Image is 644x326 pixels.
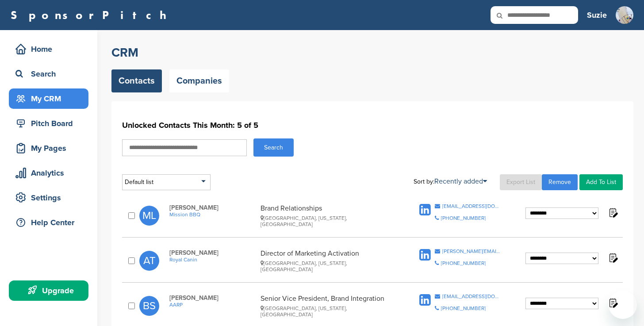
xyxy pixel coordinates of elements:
div: My Pages [13,140,88,156]
div: Default list [122,174,211,190]
a: Home [9,39,88,59]
div: [PHONE_NUMBER] [441,261,486,266]
div: Sort by: [414,178,487,185]
a: Add To List [579,174,623,190]
span: BS [139,296,159,316]
a: My CRM [9,88,88,109]
h2: CRM [111,45,633,61]
div: [EMAIL_ADDRESS][DOMAIN_NAME] [442,294,501,299]
iframe: Button to launch messaging window [609,291,637,319]
a: Suzie [587,5,607,25]
h1: Unlocked Contacts This Month: 5 of 5 [122,117,623,133]
a: Royal Canin [169,257,256,263]
div: [GEOGRAPHIC_DATA], [US_STATE], [GEOGRAPHIC_DATA] [261,215,397,227]
a: Search [9,64,88,84]
div: Home [13,41,88,57]
a: Export List [500,174,542,190]
a: Upgrade [9,280,88,301]
a: Contacts [111,69,162,92]
a: AARP [169,302,256,308]
a: My Pages [9,138,88,158]
a: Analytics [9,163,88,183]
img: Notes [607,252,618,263]
h3: Suzie [587,9,607,21]
a: Pitch Board [9,113,88,134]
div: My CRM [13,91,88,107]
a: Recently added [434,177,487,186]
div: Help Center [13,215,88,230]
div: [PHONE_NUMBER] [441,215,486,221]
a: Companies [169,69,229,92]
div: Pitch Board [13,115,88,131]
img: Notes [607,297,618,308]
a: SponsorPitch [11,9,172,21]
span: [PERSON_NAME] [169,294,256,302]
div: Senior Vice President, Brand Integration [261,294,397,318]
button: Search [253,138,294,157]
div: Settings [13,190,88,206]
a: Remove [542,174,578,190]
a: Mission BBQ [169,211,256,218]
img: Notes [607,207,618,218]
div: Brand Relationships [261,204,397,227]
div: [GEOGRAPHIC_DATA], [US_STATE], [GEOGRAPHIC_DATA] [261,305,397,318]
span: AT [139,251,159,271]
div: [EMAIL_ADDRESS][DOMAIN_NAME] [442,203,501,209]
div: Search [13,66,88,82]
a: Help Center [9,212,88,233]
div: [GEOGRAPHIC_DATA], [US_STATE], [GEOGRAPHIC_DATA] [261,260,397,272]
div: Director of Marketing Activation [261,249,397,272]
span: ML [139,206,159,226]
a: Settings [9,188,88,208]
div: [PHONE_NUMBER] [441,306,486,311]
div: Analytics [13,165,88,181]
span: [PERSON_NAME] [169,249,256,257]
div: Upgrade [13,283,88,299]
span: [PERSON_NAME] [169,204,256,211]
div: [PERSON_NAME][EMAIL_ADDRESS][DOMAIN_NAME] [442,249,501,254]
